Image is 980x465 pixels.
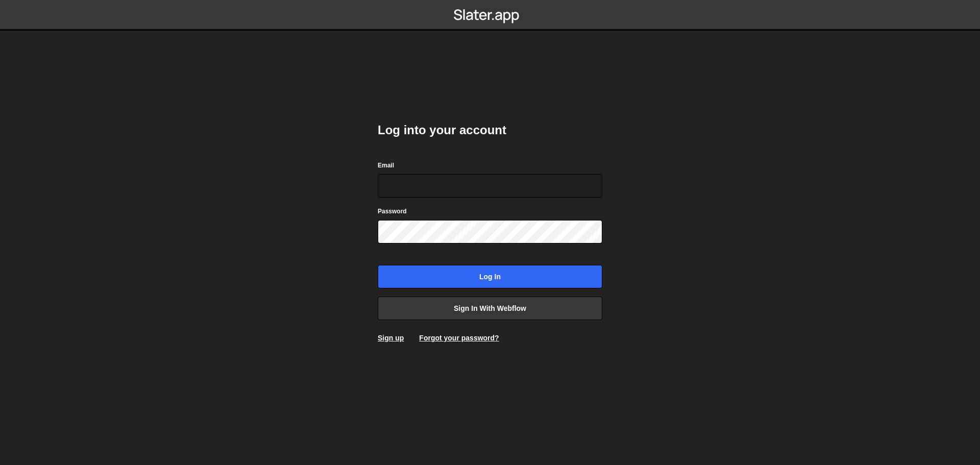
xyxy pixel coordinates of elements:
[419,334,499,342] a: Forgot your password?
[378,160,394,170] label: Email
[378,206,407,216] label: Password
[378,122,602,138] h2: Log into your account
[378,297,602,320] a: Sign in with Webflow
[378,334,404,342] a: Sign up
[378,265,602,288] input: Log in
